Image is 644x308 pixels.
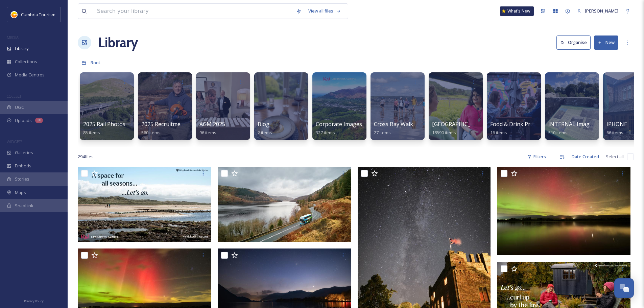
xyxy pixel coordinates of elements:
a: AGM 202596 items [199,121,225,136]
span: UGC [15,104,24,111]
button: New [594,35,618,49]
span: 294 file s [78,153,94,160]
span: Stories [15,176,29,182]
span: Maps [15,189,26,196]
a: Blog2 items [258,121,272,136]
span: 66 items [606,129,623,136]
img: Askham Hall4.jpg [497,167,630,255]
span: AGM 2025 [199,120,225,128]
input: Search your library [94,4,293,19]
img: 1920x1080-drigg-beach.jpg [78,167,211,242]
div: Filters [524,150,549,163]
a: 2025 Rail Photos85 items [83,121,125,136]
span: Select all [606,153,624,160]
span: 16 items [490,129,507,136]
span: Privacy Policy [24,299,44,303]
a: What's New [500,6,534,16]
div: Date Created [568,150,602,163]
button: Organise [556,35,591,49]
span: [GEOGRAPHIC_DATA] [432,120,486,128]
span: IPHONE [606,120,627,128]
span: INTERNAL Imagery [548,120,598,128]
span: Root [91,60,100,66]
a: Food & Drink Project16 items [490,121,543,136]
span: Media Centres [15,72,45,78]
div: 10 [35,118,43,123]
span: Embeds [15,163,31,169]
span: COLLECT [7,94,21,99]
span: MEDIA [7,35,19,40]
span: [PERSON_NAME] [585,8,618,14]
span: 2025 Recruitment - [PERSON_NAME] [141,120,234,128]
a: Privacy Policy [24,297,44,305]
button: Open Chat [614,278,634,298]
a: IPHONE66 items [606,121,627,136]
span: 2 items [258,129,272,136]
span: 510 items [548,129,568,136]
span: Corporate Images [316,120,362,128]
span: Cross Bay Walk 2024 [374,120,427,128]
span: 560 items [141,129,161,136]
a: [PERSON_NAME] [574,4,622,18]
a: 2025 Recruitment - [PERSON_NAME]560 items [141,121,234,136]
span: WIDGETS [7,139,22,144]
span: Blog [258,120,269,128]
a: Library [98,32,138,53]
span: 2025 Rail Photos [83,120,125,128]
a: Root [91,58,100,67]
a: View all files [305,4,344,18]
span: Food & Drink Project [490,120,543,128]
img: images.jpg [11,11,18,18]
a: Organise [556,35,594,49]
a: INTERNAL Imagery510 items [548,121,598,136]
span: Library [15,45,28,52]
span: 27 items [374,129,391,136]
a: [GEOGRAPHIC_DATA]18590 items [432,121,486,136]
img: Stagecoach Lakes_Day 2_008.jpg [218,167,351,242]
span: SnapLink [15,203,33,209]
a: Corporate Images327 items [316,121,362,136]
span: 327 items [316,129,335,136]
span: Cumbria Tourism [21,11,55,18]
span: Galleries [15,149,33,156]
span: 96 items [199,129,216,136]
span: Uploads [15,117,32,124]
a: Cross Bay Walk 202427 items [374,121,427,136]
span: Collections [15,58,37,65]
span: 18590 items [432,129,456,136]
span: 85 items [83,129,100,136]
